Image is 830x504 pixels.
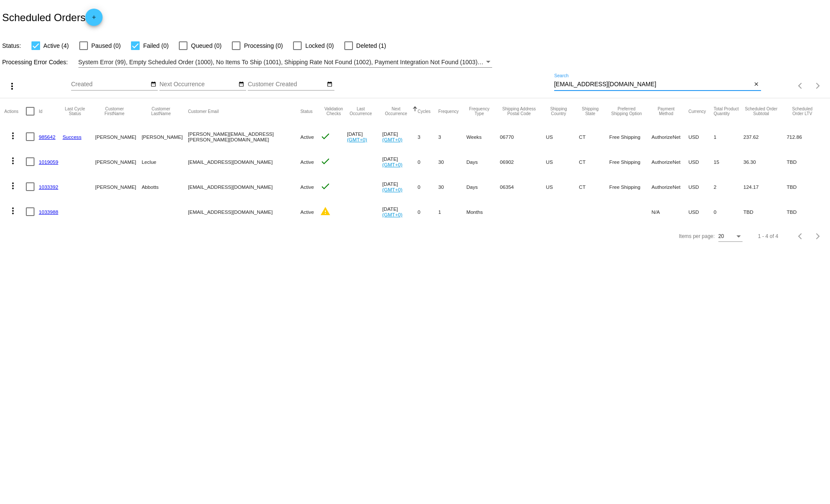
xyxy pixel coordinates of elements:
[2,59,68,66] span: Processing Error Codes:
[248,81,325,88] input: Customer Created
[688,149,714,174] mat-cell: USD
[546,174,579,199] mat-cell: US
[466,199,500,224] mat-cell: Months
[688,124,714,149] mat-cell: USD
[792,77,809,94] button: Previous page
[356,41,386,51] span: Deleted (1)
[347,137,367,142] a: (GMT+0)
[438,174,466,199] mat-cell: 30
[466,149,500,174] mat-cell: Days
[652,106,681,116] button: Change sorting for PaymentMethod.Type
[500,106,538,116] button: Change sorting for ShippingPostcode
[546,106,571,116] button: Change sorting for ShippingCountry
[62,106,87,116] button: Change sorting for LastProcessingCycleId
[609,106,644,116] button: Change sorting for PreferredShippingOption
[188,199,300,224] mat-cell: [EMAIL_ADDRESS][DOMAIN_NAME]
[244,41,283,51] span: Processing (0)
[546,124,579,149] mat-cell: US
[327,81,333,88] mat-icon: date_range
[320,156,331,166] mat-icon: check
[714,98,743,124] mat-header-cell: Total Product Quantity
[95,149,142,174] mat-cell: [PERSON_NAME]
[438,149,466,174] mat-cell: 30
[758,233,778,239] div: 1 - 4 of 4
[753,81,759,88] mat-icon: close
[2,9,103,26] h2: Scheduled Orders
[743,124,786,149] mat-cell: 237.62
[382,199,418,224] mat-cell: [DATE]
[91,41,121,51] span: Paused (0)
[150,81,156,88] mat-icon: date_range
[418,149,438,174] mat-cell: 0
[142,124,188,149] mat-cell: [PERSON_NAME]
[609,174,652,199] mat-cell: Free Shipping
[320,98,347,124] mat-header-cell: Validation Checks
[718,234,743,240] mat-select: Items per page:
[418,199,438,224] mat-cell: 0
[418,109,431,114] button: Change sorting for Cycles
[786,174,826,199] mat-cell: TBD
[786,106,818,116] button: Change sorting for LifetimeValue
[300,134,314,140] span: Active
[679,233,715,239] div: Items per page:
[89,14,99,25] mat-icon: add
[438,124,466,149] mat-cell: 3
[418,124,438,149] mat-cell: 3
[300,159,314,165] span: Active
[714,199,743,224] mat-cell: 0
[39,109,42,114] button: Change sorting for Id
[714,174,743,199] mat-cell: 2
[500,149,546,174] mat-cell: 06902
[300,109,312,114] button: Change sorting for Status
[188,124,300,149] mat-cell: [PERSON_NAME][EMAIL_ADDRESS][PERSON_NAME][DOMAIN_NAME]
[652,124,689,149] mat-cell: AuthorizeNet
[609,149,652,174] mat-cell: Free Shipping
[382,212,403,217] a: (GMT+0)
[546,149,579,174] mat-cell: US
[95,174,142,199] mat-cell: [PERSON_NAME]
[688,199,714,224] mat-cell: USD
[438,109,459,114] button: Change sorting for Frequency
[39,184,58,190] a: 1033392
[62,134,81,140] a: Success
[579,174,609,199] mat-cell: CT
[142,149,188,174] mat-cell: Leclue
[466,106,492,116] button: Change sorting for FrequencyType
[382,106,410,116] button: Change sorting for NextOccurrenceUtc
[142,106,181,116] button: Change sorting for CustomerLastName
[320,206,331,216] mat-icon: warning
[39,134,56,140] a: 985642
[786,149,826,174] mat-cell: TBD
[743,106,779,116] button: Change sorting for Subtotal
[743,199,786,224] mat-cell: TBD
[188,174,300,199] mat-cell: [EMAIL_ADDRESS][DOMAIN_NAME]
[688,174,714,199] mat-cell: USD
[191,41,222,51] span: Queued (0)
[418,174,438,199] mat-cell: 0
[743,149,786,174] mat-cell: 36.30
[95,124,142,149] mat-cell: [PERSON_NAME]
[752,80,761,89] button: Clear
[466,174,500,199] mat-cell: Days
[71,81,149,88] input: Created
[718,233,724,239] span: 20
[347,106,374,116] button: Change sorting for LastOccurrenceUtc
[305,41,334,51] span: Locked (0)
[652,174,689,199] mat-cell: AuthorizeNet
[8,156,18,166] mat-icon: more_vert
[8,206,18,216] mat-icon: more_vert
[39,159,58,165] a: 1019059
[688,109,706,114] button: Change sorting for CurrencyIso
[347,124,382,149] mat-cell: [DATE]
[382,149,418,174] mat-cell: [DATE]
[382,187,403,192] a: (GMT+0)
[809,228,827,245] button: Next page
[579,106,601,116] button: Change sorting for ShippingState
[792,228,809,245] button: Previous page
[382,174,418,199] mat-cell: [DATE]
[8,131,18,141] mat-icon: more_vert
[714,149,743,174] mat-cell: 15
[159,81,237,88] input: Next Occurrence
[652,199,689,224] mat-cell: N/A
[8,181,18,191] mat-icon: more_vert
